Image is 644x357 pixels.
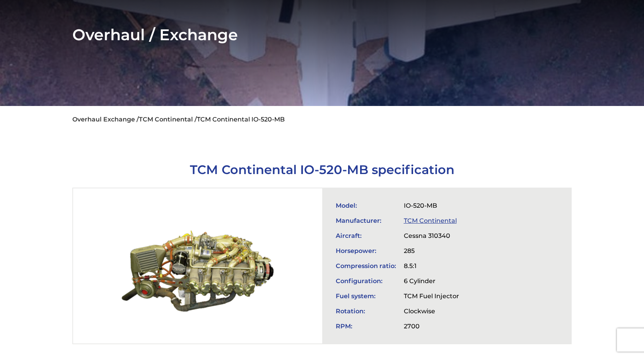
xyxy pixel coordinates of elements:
[332,198,400,213] td: Model:
[400,304,463,319] td: Clockwise
[332,319,400,334] td: RPM:
[400,258,463,273] td: 8.5:1
[72,25,571,44] h2: Overhaul / Exchange
[332,289,400,304] td: Fuel system:
[332,243,400,258] td: Horsepower:
[72,162,571,177] h1: TCM Continental IO-520-MB specification
[400,198,463,213] td: IO-520-MB
[400,228,463,243] td: Cessna 310340
[332,213,400,228] td: Manufacturer:
[400,319,463,334] td: 2700
[332,304,400,319] td: Rotation:
[72,116,139,123] a: Overhaul Exchange /
[332,273,400,289] td: Configuration:
[197,116,285,123] li: TCM Continental IO-520-MB
[332,228,400,243] td: Aircraft:
[404,217,457,224] a: TCM Continental
[400,243,463,258] td: 285
[400,273,463,289] td: 6 Cylinder
[400,289,463,304] td: TCM Fuel Injector
[139,116,197,123] a: TCM Continental /
[332,258,400,273] td: Compression ratio:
